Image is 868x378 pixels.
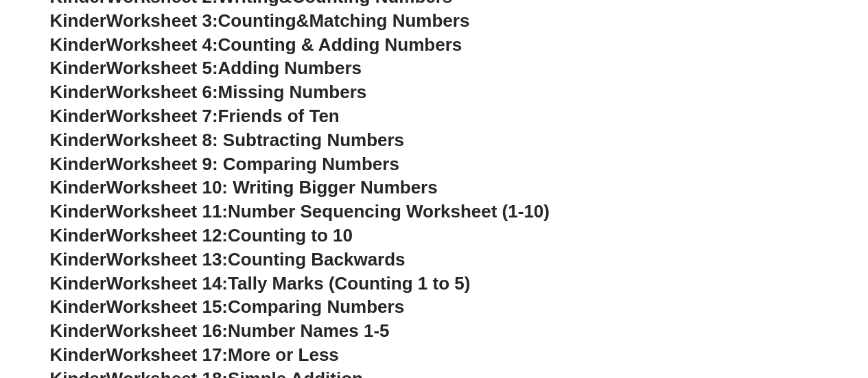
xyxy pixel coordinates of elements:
[50,249,106,270] span: Kinder
[50,58,106,78] span: Kinder
[106,225,228,246] span: Worksheet 12:
[50,34,106,55] span: Kinder
[106,154,399,174] span: Worksheet 9: Comparing Numbers
[50,58,362,78] a: KinderWorksheet 5:Adding Numbers
[50,10,470,31] a: KinderWorksheet 3:Counting&Matching Numbers
[106,201,228,222] span: Worksheet 11:
[50,154,106,174] span: Kinder
[218,34,462,55] span: Counting & Adding Numbers
[50,34,462,55] a: KinderWorksheet 4:Counting & Adding Numbers
[106,10,218,31] span: Worksheet 3:
[50,344,106,365] span: Kinder
[106,273,228,294] span: Worksheet 14:
[228,296,404,317] span: Comparing Numbers
[50,82,367,102] a: KinderWorksheet 6:Missing Numbers
[106,177,438,198] span: Worksheet 10: Writing Bigger Numbers
[228,201,550,222] span: Number Sequencing Worksheet (1-10)
[50,296,106,317] span: Kinder
[106,320,228,341] span: Worksheet 16:
[106,344,228,365] span: Worksheet 17:
[218,10,296,31] span: Counting
[218,58,362,78] span: Adding Numbers
[228,273,470,294] span: Tally Marks (Counting 1 to 5)
[50,177,106,198] span: Kinder
[106,130,404,150] span: Worksheet 8: Subtracting Numbers
[106,82,218,102] span: Worksheet 6:
[50,225,106,246] span: Kinder
[50,106,340,126] a: KinderWorksheet 7:Friends of Ten
[50,106,106,126] span: Kinder
[309,10,469,31] span: Matching Numbers
[50,82,106,102] span: Kinder
[106,249,228,270] span: Worksheet 13:
[106,58,218,78] span: Worksheet 5:
[50,130,404,150] a: KinderWorksheet 8: Subtracting Numbers
[640,223,868,378] iframe: Chat Widget
[218,106,340,126] span: Friends of Ten
[228,320,389,341] span: Number Names 1-5
[50,154,399,174] a: KinderWorksheet 9: Comparing Numbers
[106,106,218,126] span: Worksheet 7:
[106,34,218,55] span: Worksheet 4:
[50,130,106,150] span: Kinder
[218,82,367,102] span: Missing Numbers
[50,273,106,294] span: Kinder
[228,225,353,246] span: Counting to 10
[228,344,339,365] span: More or Less
[50,177,438,198] a: KinderWorksheet 10: Writing Bigger Numbers
[228,249,405,270] span: Counting Backwards
[50,201,106,222] span: Kinder
[50,10,106,31] span: Kinder
[106,296,228,317] span: Worksheet 15:
[50,320,106,341] span: Kinder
